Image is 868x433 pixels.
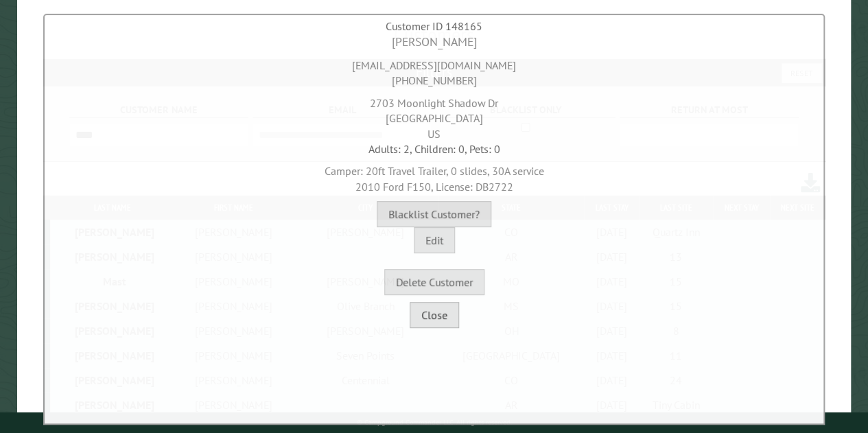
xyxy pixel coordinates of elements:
[48,19,820,34] div: Customer ID 148165
[384,269,484,295] button: Delete Customer
[48,51,820,89] div: [EMAIL_ADDRESS][DOMAIN_NAME] [PHONE_NUMBER]
[48,34,820,51] div: [PERSON_NAME]
[48,156,820,194] div: Camper: 20ft Travel Trailer, 0 slides, 30A service
[355,180,513,194] span: 2010 Ford F150, License: DB2722
[48,89,820,141] div: 2703 Moonlight Shadow Dr [GEOGRAPHIC_DATA] US
[48,141,820,156] div: Adults: 2, Children: 0, Pets: 0
[414,227,455,253] button: Edit
[377,201,491,227] button: Blacklist Customer?
[410,302,459,328] button: Close
[356,418,511,427] small: © Campground Commander LLC. All rights reserved.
